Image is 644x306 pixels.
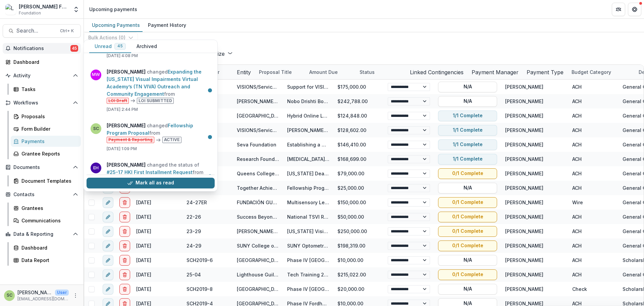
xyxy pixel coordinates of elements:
div: ACH [568,123,619,137]
div: $20,000.00 [333,282,384,296]
div: [PERSON_NAME] [505,156,543,163]
div: $146,410.00 [333,137,384,152]
button: delete [119,212,130,222]
a: [PERSON_NAME] International (HKI) [237,228,319,234]
a: #25-17 HKI First Installment Request [107,169,193,175]
div: Status [356,65,406,79]
div: Multisensory Learning Centers: Promoting an Inclusive Community in [GEOGRAPHIC_DATA] [287,199,329,206]
div: Payment Type [523,65,568,79]
div: 25-04 [186,271,201,278]
button: edit [103,226,113,237]
div: Entity [233,65,255,79]
div: ACH [568,94,619,108]
div: Payment Type [523,68,568,76]
button: Open Data & Reporting [3,229,81,239]
a: Tasks [11,84,81,95]
div: $150,000.00 [333,195,384,210]
button: edit [103,212,113,222]
button: Search... [3,24,81,38]
button: Open entity switcher [71,3,81,16]
div: Phase IV [GEOGRAPHIC_DATA] Scholarship Program, [DATE] - [DATE] - 55879837 [287,286,329,293]
p: changed the status of from [107,161,211,182]
a: FUNDACIÓN GUATEMALTECA PARA NIÑOS CON SORDOCEGUERA [PERSON_NAME] [237,200,425,205]
div: Budget Category [568,69,615,76]
a: Seva Foundation [237,142,276,147]
span: Foundation [19,10,41,16]
div: Communications [21,217,75,224]
button: N/A [438,255,497,266]
a: Lighthouse Guild International [237,272,309,277]
div: Support for VISIONS Services in [GEOGRAPHIC_DATA], [GEOGRAPHIC_DATA] and the [PERSON_NAME][GEOGRA... [287,83,329,90]
a: [GEOGRAPHIC_DATA] [US_STATE] [237,113,312,119]
div: ACH [568,152,619,166]
a: Grantees [11,203,81,214]
div: Nobo Drishti Bochaganj: Eliminating Cataract Blindness in [GEOGRAPHIC_DATA], [GEOGRAPHIC_DATA], [... [287,98,329,105]
div: Payment Manager [468,65,523,79]
div: [US_STATE] Vision Program - 89246245 [287,228,329,235]
div: ACH [568,224,619,238]
span: Search... [16,28,56,34]
button: edit [103,255,113,266]
div: [PERSON_NAME] [505,141,543,148]
a: VISIONS/Services for the Blind and Visually Impaired [237,84,361,90]
button: 0/1 Complete [438,212,497,222]
button: delete [119,269,130,280]
div: 22-26 [186,213,201,220]
div: ACH [568,238,619,253]
div: [PERSON_NAME] [505,242,543,249]
button: Archived [131,40,162,53]
a: Queens College Foundation [237,171,303,176]
button: Open Documents [3,162,81,173]
div: 24-29 [186,242,201,249]
div: ACH [568,210,619,224]
button: Bulk Actions (0) [84,32,138,43]
div: Phase IV [GEOGRAPHIC_DATA] Scholarship Program, [DATE] - [DATE] - 55879781 [287,257,329,264]
div: [MEDICAL_DATA] Therapy: Supporting Graduate Programs and Preparing for the Future of the Field at... [287,156,329,163]
a: Success Beyond Sight [237,214,289,220]
div: [PERSON_NAME] Fund for the Blind [19,3,69,10]
button: 0/1 Complete [438,197,497,208]
div: Payment Manager [468,68,523,76]
div: [PERSON_NAME] [505,127,543,134]
p: [EMAIL_ADDRESS][DOMAIN_NAME] [17,296,69,302]
div: Amount Due [305,69,342,76]
div: $50,000.00 [333,210,384,224]
div: ACH [568,181,619,195]
div: 24-27ER [186,199,207,206]
div: [US_STATE] DeafBlind Collaborative - 88733939 [287,170,329,177]
div: $10,000.00 [333,253,384,267]
div: Budget Category [568,65,635,79]
div: Tasks [21,86,75,93]
div: Dashboard [21,244,75,251]
div: [PERSON_NAME] [505,112,543,119]
div: Hybrid Online Learning for Teachers of Students Who are Blind or Visually Impaired (TVIs) includi... [287,112,329,119]
div: Tech Training 2.0: Expanding Assistive Tech Training In-Person and Through the Remote Care Network [287,271,329,278]
div: $250,000.00 [333,224,384,238]
div: $242,788.00 [333,94,384,108]
button: edit [103,241,113,251]
span: Workflows [13,100,70,106]
div: Check [568,282,619,296]
div: SCH2019-6 [186,257,213,264]
div: ACH [568,108,619,123]
span: 45 [117,44,123,48]
p: User [55,290,69,296]
a: Communications [11,215,81,226]
p: [PERSON_NAME] [17,289,52,296]
div: Status [356,69,379,76]
div: [DATE] [132,282,182,296]
div: Dashboard [13,58,75,65]
a: Dashboard [11,242,81,253]
div: Linked Contingencies [406,65,468,79]
button: delete [119,284,130,295]
div: [PERSON_NAME] [505,286,543,293]
div: [DATE] [132,238,182,253]
div: Grantees [21,205,75,212]
button: N/A [438,284,497,295]
div: [PERSON_NAME] [505,257,543,264]
div: ACH [568,253,619,267]
div: Sandra Ching [7,293,12,298]
button: Open Workflows [3,97,81,108]
button: delete [119,255,130,266]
